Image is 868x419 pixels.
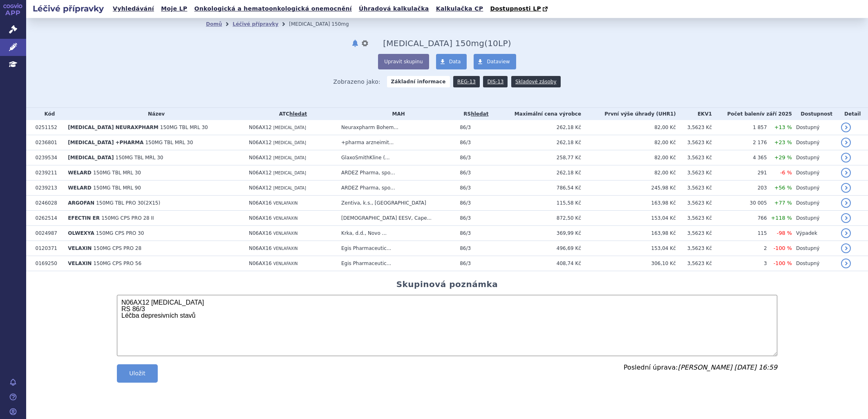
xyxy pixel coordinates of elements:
[436,54,467,69] a: Data
[337,226,456,241] td: Krka, d.d., Novo ...
[273,156,306,160] span: [MEDICAL_DATA]
[31,181,64,196] td: 0239213
[64,108,245,120] th: Název
[110,3,157,14] a: Vyhledávání
[337,120,456,135] td: Neuraxpharm Bohem...
[289,111,307,117] a: hledat
[337,181,456,196] td: ARDEZ Pharma, spo...
[492,150,582,165] td: 258,77 Kč
[93,185,141,191] span: 150MG TBL MRL 90
[581,226,676,241] td: 163,98 Kč
[337,108,456,120] th: MAH
[712,226,767,241] td: 115
[712,196,767,211] td: 30 005
[396,279,498,289] h2: Skupinová poznámka
[774,139,792,145] span: +23 %
[774,124,792,130] span: +13 %
[249,261,272,266] span: N06AX16
[712,211,767,226] td: 766
[712,241,767,256] td: 2
[581,150,676,165] td: 82,00 Kč
[361,38,369,48] button: nastavení
[460,200,471,206] span: 86/3
[841,168,851,178] a: detail
[676,256,712,271] td: 3,5623 Kč
[94,261,142,266] span: 150MG CPS PRO 56
[581,165,676,181] td: 82,00 Kč
[116,155,163,160] span: 150MG TBL MRL 30
[712,165,767,181] td: 291
[792,165,837,181] td: Dostupný
[117,364,158,383] button: Uložit
[837,108,868,120] th: Detail
[192,3,354,14] a: Onkologická a hematoonkologická onemocnění
[581,120,676,135] td: 82,00 Kč
[249,125,272,130] span: N06AX12
[378,54,429,69] button: Upravit skupinu
[841,138,851,147] a: detail
[492,226,582,241] td: 369,99 Kč
[249,200,272,206] span: N06AX16
[581,256,676,271] td: 306,10 Kč
[31,241,64,256] td: 0120371
[273,231,298,236] span: VENLAFAXIN
[712,181,767,196] td: 203
[792,108,837,120] th: Dostupnost
[273,246,298,251] span: VENLAFAXIN
[249,230,272,236] span: N06AX16
[337,196,456,211] td: Zentiva, k.s., [GEOGRAPHIC_DATA]
[712,150,767,165] td: 4 365
[145,140,193,145] span: 150MG TBL MRL 30
[101,215,154,221] span: 150MG CPS PRO 28 II
[492,211,582,226] td: 872,50 Kč
[31,256,64,271] td: 0169250
[676,165,712,181] td: 3,5623 Kč
[792,256,837,271] td: Dostupný
[841,153,851,163] a: detail
[581,211,676,226] td: 153,04 Kč
[492,135,582,150] td: 262,18 Kč
[434,3,486,14] a: Kalkulačka CP
[460,125,471,130] span: 86/3
[777,230,792,236] span: -98 %
[792,241,837,256] td: Dostupný
[245,108,337,120] th: ATC
[94,245,142,251] span: 150MG CPS PRO 28
[26,3,110,14] h2: Léčivé přípravky
[249,140,272,145] span: N06AX12
[492,196,582,211] td: 115,58 Kč
[487,59,510,65] span: Dataview
[206,21,222,27] a: Domů
[792,181,837,196] td: Dostupný
[460,155,471,160] span: 86/3
[774,245,792,251] span: -100 %
[31,108,64,120] th: Kód
[792,226,837,241] td: Výpadek
[337,256,456,271] td: Egis Pharmaceutic...
[774,200,792,206] span: +77 %
[676,150,712,165] td: 3,5623 Kč
[676,241,712,256] td: 3,5623 Kč
[460,170,471,176] span: 86/3
[460,140,471,145] span: 86/3
[249,155,272,160] span: N06AX12
[460,230,471,236] span: 86/3
[841,123,851,132] a: detail
[249,215,272,221] span: N06AX16
[460,261,471,266] span: 86/3
[488,38,498,48] span: 10
[792,196,837,211] td: Dostupný
[774,154,792,160] span: +29 %
[492,108,582,120] th: Maximální cena výrobce
[712,135,767,150] td: 2 176
[774,185,792,191] span: +56 %
[841,213,851,223] a: detail
[492,120,582,135] td: 262,18 Kč
[273,261,298,266] span: VENLAFAXIN
[676,135,712,150] td: 3,5623 Kč
[492,241,582,256] td: 496,69 Kč
[273,201,298,205] span: VENLAFAXIN
[841,243,851,253] a: detail
[31,165,64,181] td: 0239211
[474,54,516,69] a: Dataview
